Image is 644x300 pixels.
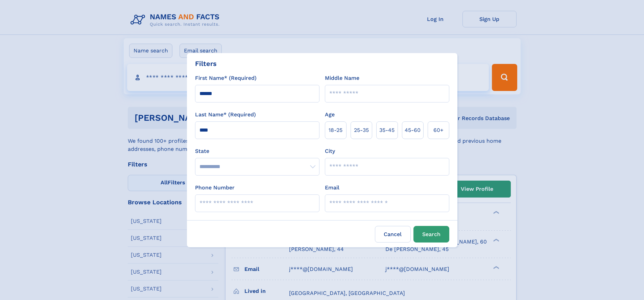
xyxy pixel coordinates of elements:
[413,226,449,243] button: Search
[195,111,256,119] label: Last Name* (Required)
[433,126,444,134] span: 60+
[325,184,339,192] label: Email
[354,126,369,134] span: 25‑35
[325,147,335,155] label: City
[325,111,335,119] label: Age
[379,126,395,134] span: 35‑45
[375,226,411,243] label: Cancel
[195,59,217,69] div: Filters
[405,126,421,134] span: 45‑60
[195,184,235,192] label: Phone Number
[329,126,342,134] span: 18‑25
[195,147,319,155] label: State
[325,74,359,82] label: Middle Name
[195,74,257,82] label: First Name* (Required)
